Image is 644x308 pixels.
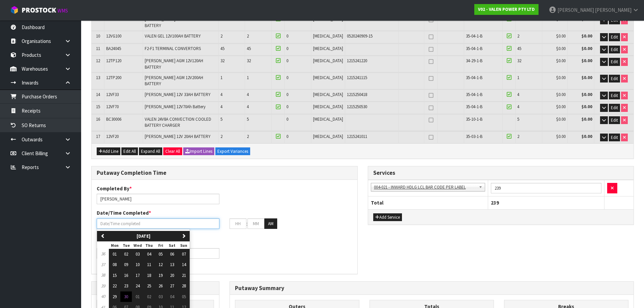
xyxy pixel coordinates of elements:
[556,104,566,110] span: $0.00
[120,259,132,270] button: 09
[159,273,163,278] span: 19
[373,213,402,221] button: Add Service
[609,33,620,41] button: Edit
[581,46,592,51] strong: $0.00
[97,185,132,192] label: Completed By
[10,6,19,14] img: cube-alt.png
[286,116,288,122] span: 0
[517,46,521,51] span: 45
[124,283,128,289] span: 23
[286,46,288,51] span: 0
[169,243,175,248] small: Saturday
[178,270,190,281] button: 21
[517,58,521,64] span: 32
[136,283,140,289] span: 24
[143,259,155,270] button: 11
[178,259,190,270] button: 14
[373,170,629,176] h3: Services
[96,33,100,39] span: 10
[132,259,143,270] button: 10
[286,58,288,64] span: 0
[247,46,251,51] span: 45
[109,259,120,270] button: 08
[220,104,222,110] span: 4
[557,7,594,13] span: [PERSON_NAME]
[466,75,482,80] span: 35-04-1-B
[368,196,488,209] th: Total
[145,134,210,139] span: [PERSON_NAME] 12V 20AH BATTERY
[123,243,130,248] small: Tuesday
[113,294,117,300] span: 29
[96,46,100,51] span: 11
[246,218,247,229] td: :
[182,262,186,267] span: 14
[347,92,367,97] span: 1215250418
[96,75,100,80] span: 13
[264,218,277,229] button: AM
[120,291,132,302] button: 30
[120,281,132,291] button: 23
[106,104,119,110] span: 12VF70
[136,251,140,257] span: 03
[166,270,178,281] button: 20
[147,262,151,267] span: 11
[120,249,132,260] button: 02
[139,147,162,156] button: Expand All
[113,273,117,278] span: 15
[166,291,178,302] button: 04
[347,58,367,64] span: 1215241220
[474,4,539,15] a: V02 - VALEN POWER PTY LTD
[124,273,128,278] span: 16
[113,251,117,257] span: 01
[170,273,174,278] span: 20
[124,262,128,267] span: 09
[611,59,618,65] span: Edit
[556,134,566,139] span: $0.00
[109,249,120,260] button: 01
[145,104,206,110] span: [PERSON_NAME] 12V70Ah Battery
[517,104,519,110] span: 4
[155,259,166,270] button: 12
[136,294,140,300] span: 01
[145,92,210,97] span: [PERSON_NAME] 12V 33AH BATTERY
[556,116,566,122] span: $0.00
[96,104,100,110] span: 15
[101,293,105,299] em: 40
[286,104,288,110] span: 0
[611,47,618,52] span: Edit
[145,58,203,70] span: [PERSON_NAME] AGM 12V120AH BATTERY
[166,281,178,291] button: 27
[466,92,482,97] span: 35-04-1-B
[97,147,120,156] button: Add Line
[170,251,174,257] span: 06
[517,116,519,122] span: 5
[106,116,121,122] span: BC30006
[581,75,592,80] strong: $0.00
[182,251,186,257] span: 07
[145,116,211,128] span: VALEN 24V8A CONVECTION COOLED BATTERY CHARGER
[595,7,631,13] span: [PERSON_NAME]
[581,104,592,110] strong: $0.00
[347,134,367,139] span: 1215241011
[235,285,628,291] h3: Putaway Summary
[109,270,120,281] button: 15
[106,92,119,97] span: 12VF33
[22,6,56,15] span: ProStock
[556,75,566,80] span: $0.00
[178,249,190,260] button: 07
[101,272,105,278] em: 38
[466,46,482,51] span: 35-04-1-B
[611,117,618,123] span: Edit
[132,281,143,291] button: 24
[163,147,182,156] button: Clear All
[97,209,151,216] label: Date/Time Completed
[155,281,166,291] button: 26
[159,251,163,257] span: 05
[137,233,150,239] strong: [DATE]
[145,33,200,39] span: VALEN GEL 12V100AH BATTERY
[466,58,482,64] span: 34-29-1-B
[124,251,128,257] span: 02
[581,116,592,122] strong: $0.00
[145,75,203,87] span: [PERSON_NAME] AGM 12V200AH BATTERY
[145,16,202,28] span: [PERSON_NAME] AGM 12V3.3AH BATTERY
